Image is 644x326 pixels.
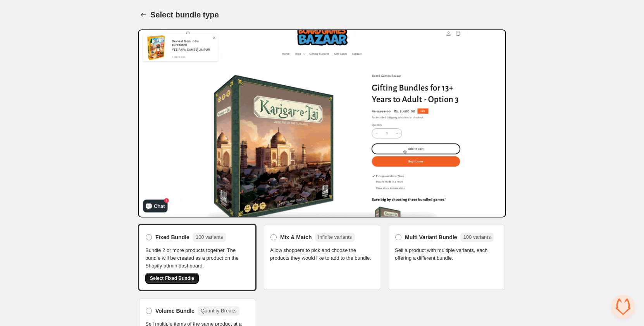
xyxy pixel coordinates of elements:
div: 开放式聊天 [611,295,635,318]
h1: Select bundle type [150,10,219,19]
span: Volume Bundle [155,307,195,315]
span: Infinite variants [318,234,352,240]
button: Back [138,9,149,20]
span: 100 variants [196,234,223,240]
span: Sell a product with multiple variants, each offering a different bundle. [395,247,499,262]
span: 100 variants [463,234,491,240]
button: Select Fixed Bundle [145,273,199,284]
span: Mix & Match [280,233,312,241]
span: Fixed Bundle [155,233,189,241]
img: Bundle Preview [138,29,506,217]
span: Multi Variant Bundle [405,233,457,241]
span: Bundle 2 or more products together. The bundle will be created as a product on the Shopify admin ... [145,247,249,270]
span: Allow shoppers to pick and choose the products they would like to add to the bundle. [270,247,374,262]
span: Quantity Breaks [201,308,237,314]
span: Select Fixed Bundle [150,275,194,281]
